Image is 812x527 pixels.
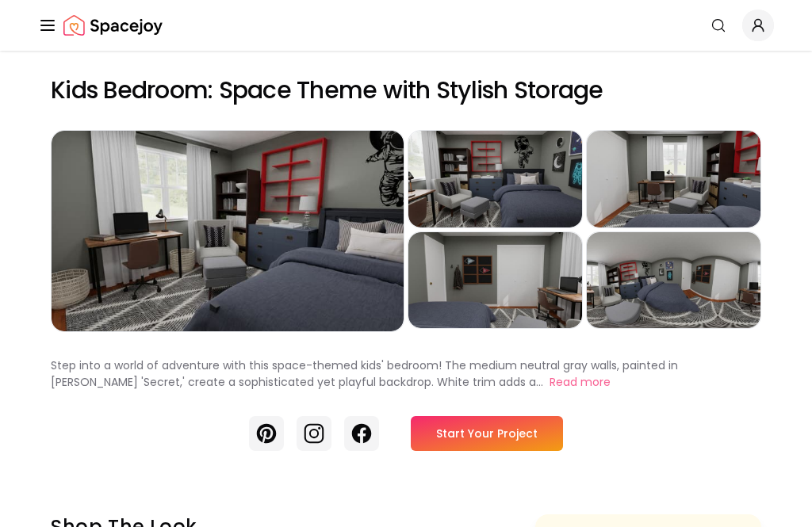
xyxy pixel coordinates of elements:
button: Read more [550,374,611,391]
img: Spacejoy Logo [63,10,163,41]
a: Start Your Project [411,416,563,451]
h2: Kids Bedroom: Space Theme with Stylish Storage [51,76,761,105]
p: Step into a world of adventure with this space-themed kids' bedroom! The medium neutral gray wall... [51,357,678,390]
a: Spacejoy [63,10,163,41]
